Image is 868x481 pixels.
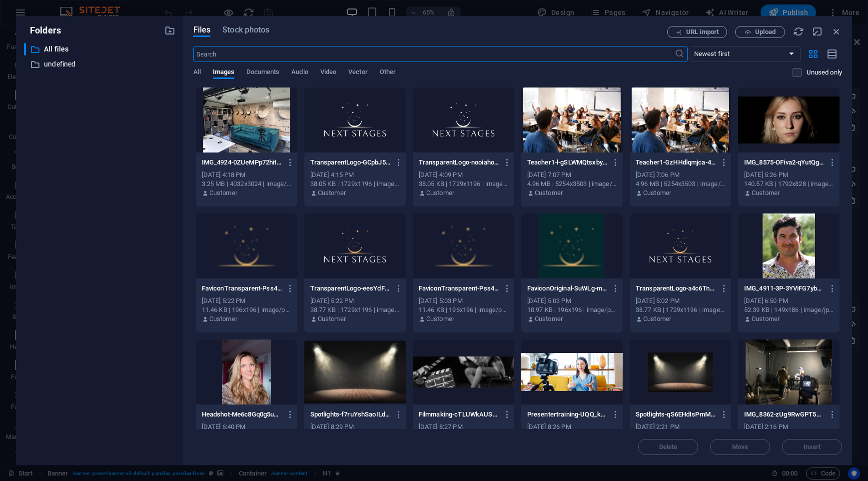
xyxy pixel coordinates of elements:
div: [DATE] 4:18 PM [202,170,291,179]
p: Teacher1-l-gSLWMQtsxbyexRsXAegA.jpeg [527,158,608,167]
div: undefined [24,58,175,70]
div: 4.96 MB | 5254x3503 | image/jpeg [636,179,725,188]
p: IMG_8575-OFiva2-qYutQgeOq_4VA1g.jpeg [744,158,825,167]
p: Teacher1-GzHHdlqmjca-4VToVWVwAw.jpeg [636,158,716,167]
p: Folders [24,24,61,37]
input: Search [193,46,675,62]
p: FaviconOriginal-SuWLg-mgiU4iHIbLuvz-FA-XcM78UnC3UT6xoD30I0w9Q.png [527,284,608,293]
i: Minimize [812,26,823,37]
div: 52.39 KB | 149x186 | image/jpeg [744,305,834,314]
p: Customer [318,188,346,197]
p: Customer [643,314,671,323]
div: [DATE] 7:06 PM [636,170,725,179]
p: TransparentLogo-eesYdFPOVkDzxNn7SX1eDg.png [310,284,391,293]
div: [DATE] 5:03 PM [527,296,617,305]
div: [DATE] 6:50 PM [744,296,834,305]
div: [DATE] 5:03 PM [419,296,508,305]
p: All files [44,43,157,55]
span: Images [213,66,235,80]
div: [DATE] 5:22 PM [310,296,400,305]
div: [DATE] 2:16 PM [744,422,834,431]
span: Video [320,66,336,80]
span: Audio [291,66,308,80]
p: IMG_8362-zUg9RwGPT50-XTqS2i20JQ.jpeg [744,410,825,419]
p: TransparentLogo-a4c6TngoPHcAcwFBKnC1RA.png [636,284,716,293]
button: Upload [735,26,785,38]
span: Stock photos [222,24,269,36]
div: [DATE] 5:22 PM [202,296,291,305]
p: Customer [752,314,780,323]
div: 11.46 KB | 196x196 | image/png [419,305,508,314]
div: ​ [24,43,26,55]
div: 38.77 KB | 1729x1196 | image/png [636,305,725,314]
div: [DATE] 2:21 PM [636,422,725,431]
p: Spotlights-f7ruYshSaoILdYkWmcTfZA.jpeg [310,410,391,419]
i: Reload [793,26,804,37]
p: FaviconTransparent-Pss4Y5Bjcatb-bE50fEzfQ-isEP75YymhMrxWLlFfUpLA.png [419,284,499,293]
div: 3.25 MB | 4032x3024 | image/jpeg [202,179,291,188]
span: Documents [246,66,279,80]
span: URL import [686,29,719,35]
div: [DATE] 7:07 PM [527,170,617,179]
span: Files [193,24,211,36]
p: Customer [426,188,454,197]
p: Customer [209,188,237,197]
p: Spotlights-qS6EHdIsPmMb49pWxQBMLg.png [636,410,716,419]
p: Customer [752,188,780,197]
p: Headshot-Me6c8Gq0g5uOvn8jv-I2nQ.jpg [202,410,282,419]
div: [DATE] 6:40 PM [202,422,291,431]
p: FaviconTransparent-Pss4Y5Bjcatb-bE50fEzfQ-isEP75YymhMrxWLlFfUpLA-GsNsCchsjsltmkFhAPB-Ow.png [202,284,282,293]
p: Customer [643,188,671,197]
p: Customer [318,314,346,323]
div: [DATE] 4:09 PM [419,170,508,179]
div: [DATE] 5:02 PM [636,296,725,305]
div: 38.05 KB | 1729x1196 | image/png [310,179,400,188]
p: TransparentLogo-GCpbJ581C5iuxm-BBpuFWQ.png [310,158,391,167]
p: IMG_4924-0ZUeMPp72hitYc9Yk3IGLA.jpeg [202,158,282,167]
p: Presentertraining-UQQ_k4_c8IrLiOt7rfU2jQ.jpeg [527,410,608,419]
p: Displays only files that are not in use on the website. Files added during this session can still... [807,68,842,77]
p: Customer [535,188,563,197]
i: Create new folder [164,25,175,36]
span: All [193,66,201,80]
p: Customer [426,314,454,323]
p: Customer [209,314,237,323]
p: undefined [44,58,157,70]
div: 4.96 MB | 5254x3503 | image/jpeg [527,179,617,188]
div: [DATE] 5:26 PM [744,170,834,179]
div: [DATE] 4:15 PM [310,170,400,179]
div: [DATE] 8:29 PM [310,422,400,431]
div: 140.57 KB | 1792x828 | image/jpeg [744,179,834,188]
button: URL import [667,26,727,38]
div: 38.05 KB | 1729x1196 | image/png [419,179,508,188]
p: Customer [535,314,563,323]
div: [DATE] 8:27 PM [419,422,508,431]
p: Filmmaking-cTLUWkAUSAaiI4F00fZGwA.jpeg [419,410,499,419]
span: Vector [348,66,368,80]
div: [DATE] 8:26 PM [527,422,617,431]
p: TransparentLogo-nooiahoY5R33W4smLPYg7A.png [419,158,499,167]
div: 10.97 KB | 196x196 | image/png [527,305,617,314]
div: 38.77 KB | 1729x1196 | image/png [310,305,400,314]
p: IMG_4911-3P-3YViFG7ybYX3vw1pKiA.jpeg [744,284,825,293]
div: 11.46 KB | 196x196 | image/png [202,305,291,314]
i: Close [831,26,842,37]
span: Other [380,66,396,80]
span: Upload [755,29,776,35]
